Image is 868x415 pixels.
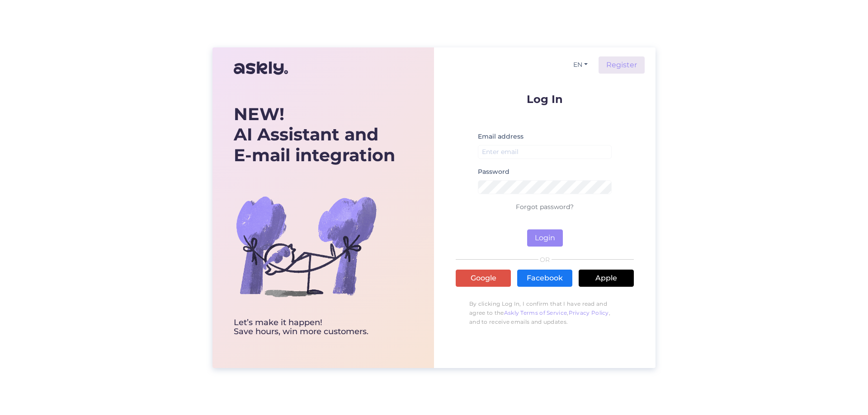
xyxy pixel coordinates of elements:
[569,309,609,316] a: Privacy Policy
[234,174,378,318] img: bg-askly
[456,295,634,331] p: By clicking Log In, I confirm that I have read and agree to the , , and to receive emails and upd...
[234,318,395,336] div: Let’s make it happen! Save hours, win more customers.
[234,103,284,125] b: NEW!
[456,270,511,287] a: Google
[516,203,574,211] a: Forgot password?
[456,93,634,105] p: Log In
[234,57,288,79] img: Askly
[570,58,591,71] button: EN
[599,56,645,74] a: Register
[517,270,572,287] a: Facebook
[478,167,509,177] label: Password
[579,270,634,287] a: Apple
[527,229,563,247] button: Login
[478,132,524,141] label: Email address
[538,256,552,263] span: OR
[478,145,612,159] input: Enter email
[504,309,567,316] a: Askly Terms of Service
[234,104,395,166] div: AI Assistant and E-mail integration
